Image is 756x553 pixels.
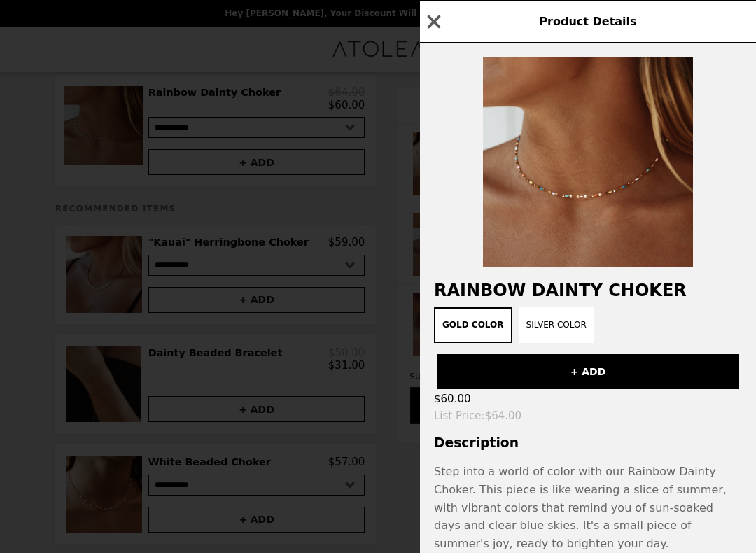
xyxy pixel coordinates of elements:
p: List Price : [420,406,535,426]
span: Product Details [539,15,636,28]
h2: Rainbow Dainty Choker [420,281,756,300]
p: Step into a world of color with our Rainbow Dainty Choker. This piece is like wearing a slice of ... [434,463,742,552]
img: Gold Color [483,57,693,267]
button: Silver Color [519,307,594,343]
button: + ADD [437,354,739,389]
div: $60.00 [420,389,756,409]
span: $64.00 [485,409,522,422]
h3: Description [420,435,756,450]
button: Gold Color [434,307,512,343]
